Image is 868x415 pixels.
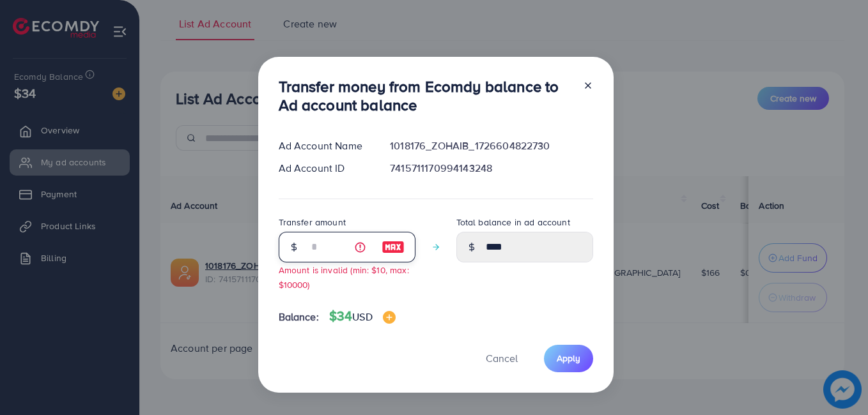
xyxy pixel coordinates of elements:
[382,239,405,255] img: image
[383,311,396,324] img: image
[279,264,409,290] small: Amount is invalid (min: $10, max: $10000)
[352,310,372,324] span: USD
[544,345,593,372] button: Apply
[268,139,380,153] div: Ad Account Name
[279,310,319,324] span: Balance:
[557,352,580,365] span: Apply
[279,216,346,229] label: Transfer amount
[279,77,573,114] h3: Transfer money from Ecomdy balance to Ad account balance
[486,351,518,365] span: Cancel
[329,308,396,324] h4: $34
[380,161,603,176] div: 7415711170994143248
[268,161,380,176] div: Ad Account ID
[380,139,603,153] div: 1018176_ZOHAIB_1726604822730
[470,345,534,372] button: Cancel
[456,216,570,229] label: Total balance in ad account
